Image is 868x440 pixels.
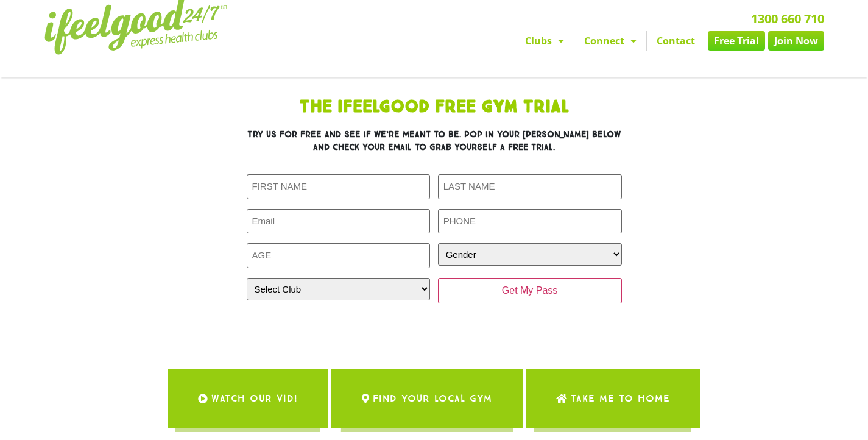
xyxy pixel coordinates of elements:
[247,128,622,154] h3: Try us for free and see if we’re meant to be. Pop in your [PERSON_NAME] below and check your emai...
[526,369,700,428] a: Take me to Home
[247,174,431,199] input: FIRST NAME
[168,369,328,428] a: WATCH OUR VID!
[438,174,622,199] input: LAST NAME
[331,369,523,428] a: Find Your Local Gym
[571,381,670,416] span: Take me to Home
[166,99,702,116] h1: The IfeelGood Free Gym Trial
[438,278,622,303] input: Get My Pass
[708,31,765,51] a: Free Trial
[768,31,824,51] a: Join Now
[515,31,574,51] a: Clubs
[751,10,824,27] a: 1300 660 710
[247,243,431,268] input: AGE
[373,381,492,416] span: Find Your Local Gym
[438,209,622,234] input: PHONE
[647,31,705,51] a: Contact
[322,31,824,51] nav: Menu
[574,31,646,51] a: Connect
[247,209,431,234] input: Email
[211,381,298,416] span: WATCH OUR VID!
